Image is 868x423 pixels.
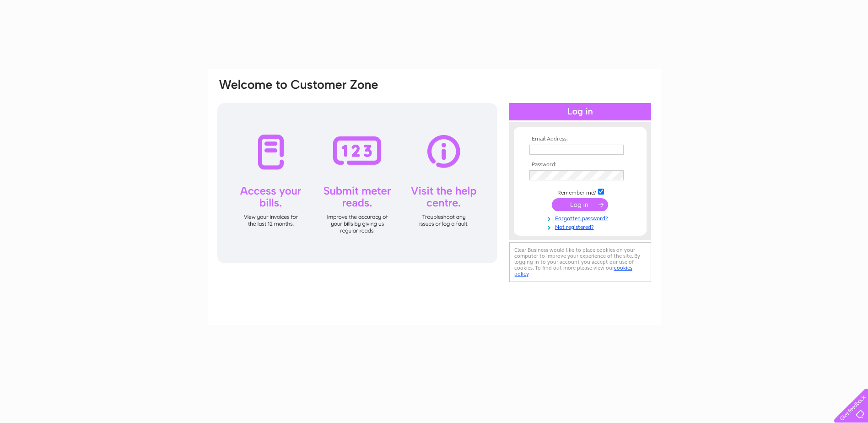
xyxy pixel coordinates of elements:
[514,265,632,277] a: cookies policy
[529,222,633,231] a: Not registered?
[529,213,633,222] a: Forgotten password?
[527,162,633,168] th: Password:
[509,242,651,282] div: Clear Business would like to place cookies on your computer to improve your experience of the sit...
[552,198,608,211] input: Submit
[527,136,633,142] th: Email Address:
[527,187,633,196] td: Remember me?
